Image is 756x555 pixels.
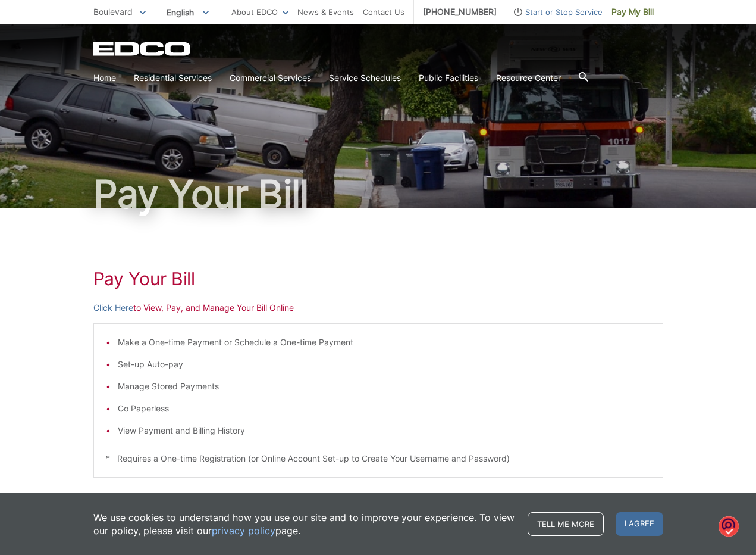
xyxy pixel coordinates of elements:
a: Service Schedules [329,71,401,85]
a: About EDCO [231,5,288,18]
a: EDCD logo. Return to the homepage. [93,42,192,56]
a: Contact Us [363,5,404,18]
a: Commercial Services [230,71,311,85]
span: Boulevard [93,7,133,17]
p: We use cookies to understand how you use our site and to improve your experience. To view our pol... [93,511,516,537]
span: English [158,2,218,22]
li: Make a One-time Payment or Schedule a One-time Payment [118,336,651,349]
a: privacy policy [212,524,275,537]
li: Manage Stored Payments [118,380,651,393]
p: * Requires a One-time Registration (or Online Account Set-up to Create Your Username and Password) [106,452,651,465]
p: to View, Pay, and Manage Your Bill Online [93,301,663,314]
h1: Pay Your Bill [93,175,663,213]
a: Tell me more [528,512,604,536]
li: Set-up Auto-pay [118,358,651,371]
a: Public Facilities [419,71,478,85]
a: Residential Services [134,71,212,85]
li: Go Paperless [118,402,651,415]
a: Click Here [93,301,133,314]
a: News & Events [297,5,354,18]
a: Resource Center [496,71,561,85]
img: o1IwAAAABJRU5ErkJggg== [719,515,739,537]
span: I agree [616,512,663,536]
a: Home [93,71,116,85]
span: Pay My Bill [611,5,654,18]
li: View Payment and Billing History [118,424,651,437]
h1: Pay Your Bill [93,268,663,289]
